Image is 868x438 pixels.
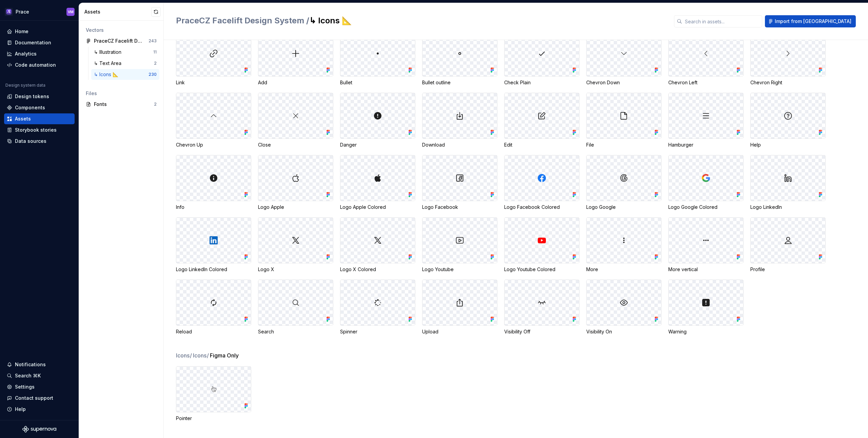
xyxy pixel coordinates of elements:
div: Fonts [94,101,154,108]
button: Notifications [4,359,75,370]
div: Storybook stories [15,127,57,133]
div: Chevron Down [586,79,662,86]
div: Assets [84,8,151,15]
div: Help [15,406,26,413]
div: ↳ Illustration [94,49,124,56]
div: Design system data [5,83,45,88]
div: 2 [154,61,157,66]
div: Upload [422,328,497,335]
span: PraceCZ Facelift Design System / [176,16,309,25]
a: Analytics [4,48,75,59]
div: Documentation [15,39,51,46]
div: Spinner [340,328,415,335]
a: ↳ Icons 📐230 [91,69,159,80]
a: Assets [4,113,75,124]
div: Home [15,28,28,35]
div: Logo Google Colored [668,204,744,211]
div: Chevron Up [176,141,251,148]
div: VM [68,9,74,15]
div: ↳ Icons 📐 [94,71,121,78]
span: / [207,352,209,359]
span: Import from [GEOGRAPHIC_DATA] [775,18,851,25]
div: Close [258,141,333,148]
span: Icons [176,351,192,359]
div: PraceCZ Facelift Design System [94,38,144,44]
div: Data sources [15,138,46,145]
div: Chevron Right [750,79,826,86]
a: Design tokens [4,91,75,102]
div: ↳ Text Area [94,60,124,67]
div: Profile [750,266,826,273]
div: 230 [149,72,157,77]
div: Prace [16,8,29,15]
div: Logo LinkedIn [750,204,826,211]
a: Settings [4,381,75,392]
a: Home [4,26,75,37]
img: 63932fde-23f0-455f-9474-7c6a8a4930cd.png [5,8,13,16]
div: Pointer [176,415,251,422]
div: 2 [154,102,157,107]
div: Logo Google [586,204,662,211]
div: Add [258,79,333,86]
div: Warning [668,328,744,335]
div: Design tokens [15,93,49,100]
a: ↳ Illustration11 [91,47,159,58]
a: Storybook stories [4,125,75,135]
div: Vectors [86,27,157,34]
div: Files [86,90,157,97]
div: Logo Youtube Colored [504,266,579,273]
div: Visibility Off [504,328,579,335]
div: Contact support [15,395,53,401]
div: 243 [149,38,157,44]
div: File [586,141,662,148]
div: Logo Youtube [422,266,497,273]
div: Hamburger [668,141,744,148]
button: PraceVM [1,4,77,19]
a: Documentation [4,37,75,48]
div: More vertical [668,266,744,273]
div: Search ⌘K [15,372,41,379]
div: Chevron Left [668,79,744,86]
span: Icons [193,351,209,359]
div: Help [750,141,826,148]
div: 11 [153,49,157,55]
div: Reload [176,328,251,335]
div: Danger [340,141,415,148]
a: PraceCZ Facelift Design System243 [83,36,159,46]
a: Components [4,102,75,113]
button: Help [4,404,75,415]
div: Bullet [340,79,415,86]
div: Check Plain [504,79,579,86]
button: Search ⌘K [4,370,75,381]
div: Logo LinkedIn Colored [176,266,251,273]
div: Settings [15,384,35,390]
div: Visibility On [586,328,662,335]
button: Import from [GEOGRAPHIC_DATA] [765,15,856,27]
div: Assets [15,115,31,122]
div: Logo X Colored [340,266,415,273]
a: Code automation [4,60,75,70]
a: Fonts2 [83,99,159,110]
div: Info [176,204,251,211]
span: Figma Only [210,351,239,359]
div: Logo Apple Colored [340,204,415,211]
div: Search [258,328,333,335]
input: Search in assets... [682,15,762,27]
div: Notifications [15,361,46,368]
div: Logo Facebook Colored [504,204,579,211]
div: Bullet outline [422,79,497,86]
button: Contact support [4,393,75,403]
a: ↳ Text Area2 [91,58,159,69]
span: / [190,352,192,359]
div: Logo X [258,266,333,273]
div: Code automation [15,62,56,68]
div: Components [15,104,45,111]
div: Link [176,79,251,86]
div: Analytics [15,50,37,57]
div: Logo Facebook [422,204,497,211]
a: Data sources [4,136,75,147]
div: Logo Apple [258,204,333,211]
div: More [586,266,662,273]
svg: Supernova Logo [22,426,56,433]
